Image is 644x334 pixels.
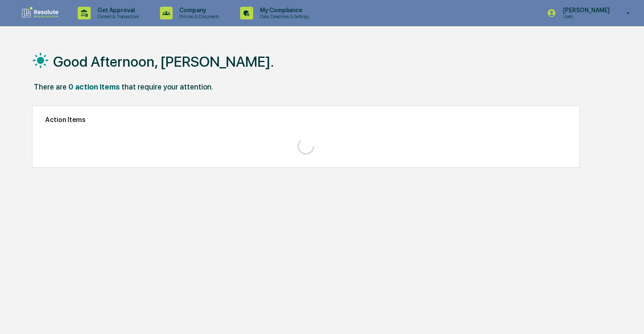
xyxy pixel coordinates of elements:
[34,82,67,91] div: There are
[68,82,120,91] div: 0 action items
[45,116,567,124] h2: Action Items
[91,7,143,14] p: Get Approval
[122,82,213,91] div: that require your attention.
[556,14,614,19] p: Users
[556,7,614,14] p: [PERSON_NAME]
[173,14,223,19] p: Policies & Documents
[91,14,143,19] p: Content & Transactions
[253,14,313,19] p: Data, Deadlines & Settings
[253,7,313,14] p: My Compliance
[53,53,274,70] h1: Good Afternoon, [PERSON_NAME].
[173,7,223,14] p: Company
[20,6,61,20] img: logo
